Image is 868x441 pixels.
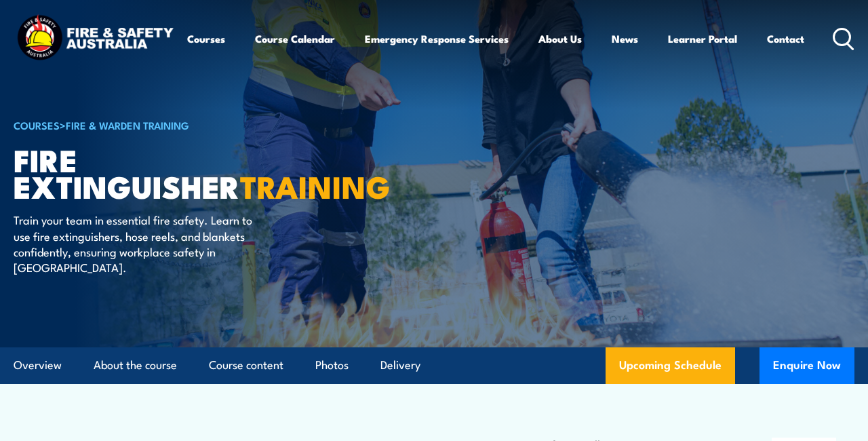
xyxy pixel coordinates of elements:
a: Upcoming Schedule [606,347,735,384]
a: Contact [767,22,804,55]
strong: TRAINING [240,162,391,209]
a: Photos [315,347,349,383]
a: COURSES [14,117,60,132]
p: Train your team in essential fire safety. Learn to use fire extinguishers, hose reels, and blanke... [14,212,261,275]
a: Overview [14,347,62,383]
button: Enquire Now [759,347,854,384]
h6: > [14,117,349,133]
a: About the course [94,347,177,383]
a: Course Calendar [255,22,335,55]
a: News [612,22,638,55]
a: Learner Portal [668,22,737,55]
a: Courses [187,22,225,55]
a: Fire & Warden Training [66,117,189,132]
h1: Fire Extinguisher [14,146,349,199]
a: Delivery [380,347,420,383]
a: About Us [538,22,582,55]
a: Course content [209,347,283,383]
a: Emergency Response Services [365,22,509,55]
